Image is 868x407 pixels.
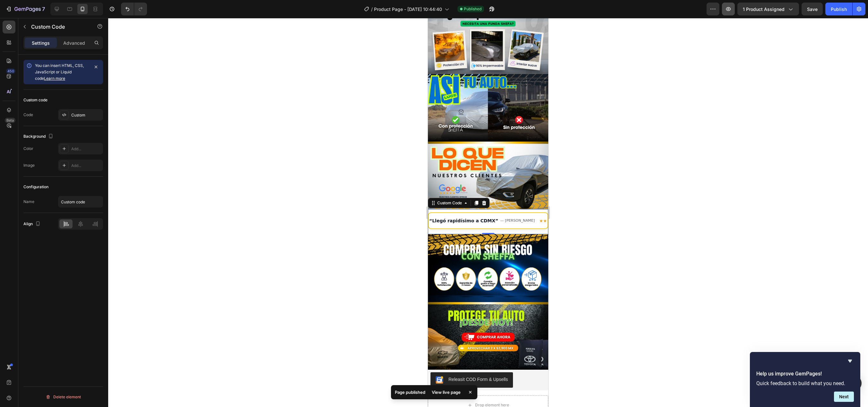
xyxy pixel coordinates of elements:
[23,162,35,168] div: Image
[23,97,48,103] div: Custom code
[31,23,86,31] p: Custom Code
[71,163,101,169] div: Add...
[371,6,373,13] span: /
[756,357,854,402] div: Help us improve GemPages!
[737,3,799,15] button: 1 product assigned
[23,112,33,118] div: Code
[374,6,442,13] span: Product Page - [DATE] 10:44:40
[3,3,48,15] button: 7
[71,112,101,118] div: Custom
[47,384,81,390] div: Drop element here
[428,18,548,407] iframe: Design area
[464,6,482,12] span: Published
[63,40,85,46] p: Advanced
[23,392,103,402] button: Delete element
[23,199,34,205] div: Name
[121,3,147,15] div: Undo/Redo
[8,358,15,366] img: CKKYs5695_ICEAE=.webp
[23,220,42,228] div: Align
[834,392,854,402] button: Next question
[825,3,852,15] button: Publish
[6,69,15,74] div: 450
[395,389,425,395] p: Page published
[831,6,847,13] div: Publish
[23,184,48,190] div: Configuration
[119,200,238,206] span: “Llegó rapidísimo a CDMX”
[3,354,85,370] button: Releasit COD Form & Upsells
[23,146,33,152] div: Color
[846,357,854,365] button: Hide survey
[71,146,101,152] div: Add...
[46,393,81,401] div: Delete element
[23,132,55,141] div: Background
[42,5,45,13] p: 7
[44,76,65,81] a: Learn more
[8,182,35,188] div: Custom Code
[802,3,823,15] button: Save
[32,40,50,46] p: Settings
[35,63,84,81] span: You can insert HTML, CSS, JavaScript or Liquid code
[111,201,130,205] span: ★★★★★
[5,118,15,123] div: Beta
[756,370,854,378] h2: Help us improve GemPages!
[807,6,818,12] span: Save
[743,6,785,13] span: 1 product assigned
[21,358,80,365] div: Releasit COD Form & Upsells
[756,380,854,386] p: Quick feedback to build what you need.
[428,388,464,397] div: View live page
